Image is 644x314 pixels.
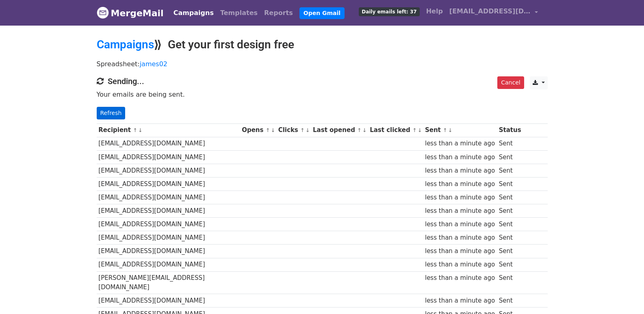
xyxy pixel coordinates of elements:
[97,76,548,86] h4: Sending...
[497,191,523,204] td: Sent
[423,3,446,19] a: Help
[97,4,164,22] a: MergeMail
[356,3,423,19] a: Daily emails left: 37
[170,5,217,21] a: Campaigns
[97,204,240,218] td: [EMAIL_ADDRESS][DOMAIN_NAME]
[425,233,495,243] div: less than a minute ago
[497,271,523,294] td: Sent
[497,164,523,177] td: Sent
[97,38,548,52] h2: ⟫ Get your first design free
[97,294,240,308] td: [EMAIL_ADDRESS][DOMAIN_NAME]
[425,260,495,269] div: less than a minute ago
[425,247,495,256] div: less than a minute ago
[97,90,548,99] p: Your emails are being sent.
[425,273,495,283] div: less than a minute ago
[97,107,126,119] a: Refresh
[425,139,495,148] div: less than a minute ago
[497,177,523,191] td: Sent
[306,127,310,133] a: ↓
[276,123,311,137] th: Clicks
[425,180,495,189] div: less than a minute ago
[140,60,167,68] a: james02
[448,127,453,133] a: ↓
[418,127,422,133] a: ↓
[300,127,305,133] a: ↑
[497,258,523,271] td: Sent
[97,177,240,191] td: [EMAIL_ADDRESS][DOMAIN_NAME]
[133,127,137,133] a: ↑
[497,231,523,245] td: Sent
[497,218,523,231] td: Sent
[311,123,368,137] th: Last opened
[97,231,240,245] td: [EMAIL_ADDRESS][DOMAIN_NAME]
[97,123,240,137] th: Recipient
[497,245,523,258] td: Sent
[425,193,495,202] div: less than a minute ago
[412,127,417,133] a: ↑
[271,127,275,133] a: ↓
[497,137,523,150] td: Sent
[97,150,240,164] td: [EMAIL_ADDRESS][DOMAIN_NAME]
[299,7,345,19] a: Open Gmail
[425,153,495,162] div: less than a minute ago
[357,127,362,133] a: ↑
[497,123,523,137] th: Status
[97,191,240,204] td: [EMAIL_ADDRESS][DOMAIN_NAME]
[97,218,240,231] td: [EMAIL_ADDRESS][DOMAIN_NAME]
[240,123,276,137] th: Opens
[97,6,109,19] img: MergeMail logo
[425,296,495,305] div: less than a minute ago
[603,275,644,314] iframe: Chat Widget
[497,294,523,308] td: Sent
[97,60,548,68] p: Spreadsheet:
[97,38,154,51] a: Campaigns
[425,166,495,175] div: less than a minute ago
[497,150,523,164] td: Sent
[266,127,270,133] a: ↑
[497,204,523,218] td: Sent
[97,258,240,271] td: [EMAIL_ADDRESS][DOMAIN_NAME]
[97,271,240,294] td: [PERSON_NAME][EMAIL_ADDRESS][DOMAIN_NAME]
[449,6,531,16] span: [EMAIL_ADDRESS][DOMAIN_NAME]
[261,5,296,21] a: Reports
[368,123,423,137] th: Last clicked
[97,164,240,177] td: [EMAIL_ADDRESS][DOMAIN_NAME]
[425,220,495,229] div: less than a minute ago
[97,245,240,258] td: [EMAIL_ADDRESS][DOMAIN_NAME]
[217,5,261,21] a: Templates
[446,3,541,22] a: [EMAIL_ADDRESS][DOMAIN_NAME]
[359,7,419,16] span: Daily emails left: 37
[423,123,497,137] th: Sent
[138,127,143,133] a: ↓
[425,206,495,216] div: less than a minute ago
[443,127,447,133] a: ↑
[362,127,367,133] a: ↓
[97,137,240,150] td: [EMAIL_ADDRESS][DOMAIN_NAME]
[497,76,524,89] a: Cancel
